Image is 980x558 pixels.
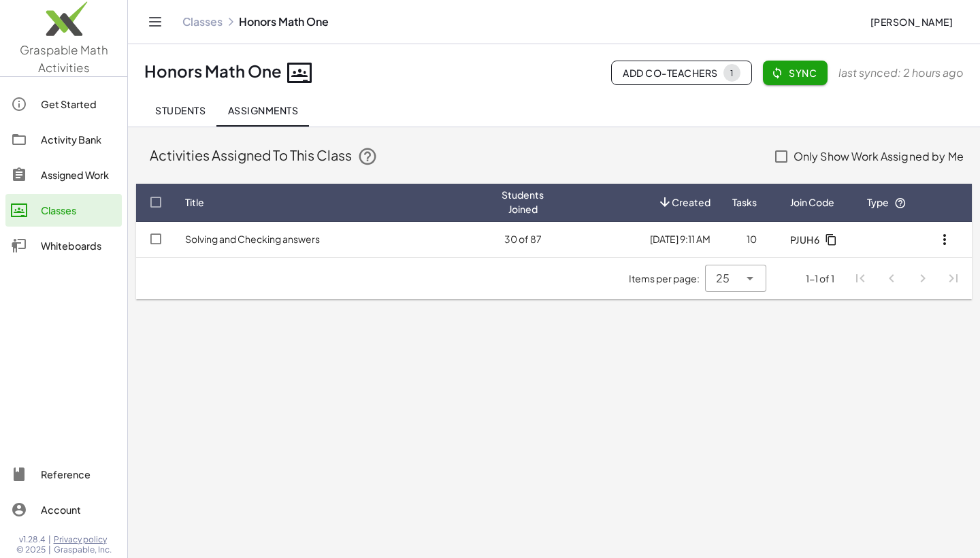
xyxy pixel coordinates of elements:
[763,61,828,85] button: Sync
[5,88,122,120] a: Get Started
[20,42,108,75] span: Graspable Math Activities
[794,140,964,173] label: Only Show Work Assigned by Me
[790,195,834,210] span: Join Code
[54,544,112,555] span: Graspable, Inc.
[54,534,112,545] a: Privacy policy
[5,194,122,227] a: Classes
[41,167,116,183] div: Assigned Work
[870,16,953,28] span: [PERSON_NAME]
[555,222,721,257] td: [DATE] 9:11 AM
[5,123,122,156] a: Activity Bank
[789,233,819,246] span: PJUH6
[502,188,544,216] span: Students Joined
[155,104,206,116] span: Students
[611,61,752,85] button: Add Co-Teachers1
[41,202,116,218] div: Classes
[150,146,761,167] div: Activities Assigned To This Class
[182,15,223,29] a: Classes
[16,544,46,555] span: © 2025
[41,237,116,254] div: Whiteboards
[144,61,312,86] div: Honors Math One
[629,272,705,286] span: Items per page:
[48,544,51,555] span: |
[867,196,906,208] span: Type
[41,131,116,148] div: Activity Bank
[5,493,122,526] a: Account
[672,195,710,210] span: Created
[716,270,730,286] span: 25
[774,67,817,79] span: Sync
[185,195,204,210] span: Title
[779,227,845,252] button: PJUH6
[806,272,834,286] div: 1-1 of 1
[623,64,740,82] span: Add Co-Teachers
[41,466,116,482] div: Reference
[491,222,555,257] td: 30 of 87
[732,195,757,210] span: Tasks
[721,222,768,257] td: 10
[144,11,166,33] button: Toggle navigation
[5,229,122,262] a: Whiteboards
[41,96,116,112] div: Get Started
[859,10,964,34] button: [PERSON_NAME]
[730,68,734,78] div: 1
[845,263,969,295] nav: Pagination Navigation
[19,534,46,545] span: v1.28.4
[5,458,122,491] a: Reference
[838,65,964,81] span: last synced: 2 hours ago
[41,502,116,518] div: Account
[48,534,51,545] span: |
[185,233,320,245] a: Solving and Checking answers
[5,159,122,191] a: Assigned Work
[227,104,298,116] span: Assignments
